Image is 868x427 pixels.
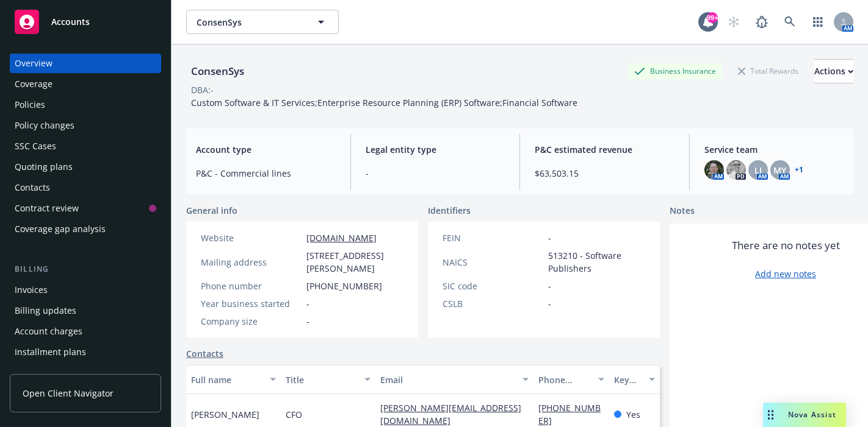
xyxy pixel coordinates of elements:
[10,263,161,275] div: Billing
[306,249,403,275] span: [STREET_ADDRESS][PERSON_NAME]
[704,143,844,156] span: Service team
[732,238,840,253] span: There are no notes yet
[306,297,309,310] span: -
[443,280,543,292] div: SIC code
[366,143,505,156] span: Legal entity type
[535,143,675,156] span: P&C estimated revenue
[201,280,302,292] div: Phone number
[286,373,357,386] div: Title
[201,315,302,328] div: Company size
[281,365,375,394] button: Title
[754,164,762,177] span: LI
[548,249,645,275] span: 513210 - Software Publishers
[10,178,161,197] a: Contacts
[428,204,471,217] span: Identifiers
[10,54,161,73] a: Overview
[10,5,161,39] a: Accounts
[306,315,309,328] span: -
[15,280,48,300] div: Invoices
[609,365,660,394] button: Key contact
[23,387,114,400] span: Open Client Navigator
[186,10,339,34] button: ConsenSys
[814,59,853,83] button: Actions
[533,365,609,394] button: Phone number
[788,409,836,420] span: Nova Assist
[201,231,302,244] div: Website
[15,219,106,239] div: Coverage gap analysis
[10,95,161,115] a: Policies
[443,297,543,310] div: CSLB
[10,199,161,218] a: Contract review
[535,167,675,180] span: $63,503.15
[10,74,161,94] a: Coverage
[10,280,161,300] a: Invoices
[750,10,774,34] a: Report a Bug
[15,74,52,94] div: Coverage
[15,157,73,177] div: Quoting plans
[443,231,543,244] div: FEIN
[763,403,778,427] div: Drag to move
[306,280,382,292] span: [PHONE_NUMBER]
[755,267,816,280] a: Add new notes
[10,116,161,135] a: Policy changes
[670,204,695,219] span: Notes
[191,408,259,421] span: [PERSON_NAME]
[196,143,336,156] span: Account type
[806,10,830,34] a: Switch app
[10,219,161,239] a: Coverage gap analysis
[191,83,214,96] div: DBA: -
[10,301,161,320] a: Billing updates
[10,136,161,156] a: SSC Cases
[196,167,336,180] span: P&C - Commercial lines
[626,408,640,421] span: Yes
[15,95,45,115] div: Policies
[186,365,281,394] button: Full name
[15,301,76,320] div: Billing updates
[15,116,74,135] div: Policy changes
[380,402,521,426] a: [PERSON_NAME][EMAIL_ADDRESS][DOMAIN_NAME]
[795,166,803,174] a: +1
[186,204,237,217] span: General info
[548,297,551,310] span: -
[704,160,724,180] img: photo
[763,403,846,427] button: Nova Assist
[366,167,505,180] span: -
[201,297,302,310] div: Year business started
[814,60,853,83] div: Actions
[628,63,722,79] div: Business Insurance
[548,280,551,292] span: -
[707,12,718,23] div: 99+
[191,373,262,386] div: Full name
[10,342,161,362] a: Installment plans
[375,365,533,394] button: Email
[10,157,161,177] a: Quoting plans
[773,164,786,177] span: MY
[15,322,82,341] div: Account charges
[538,373,591,386] div: Phone number
[15,136,56,156] div: SSC Cases
[51,17,90,27] span: Accounts
[201,256,302,269] div: Mailing address
[380,373,515,386] div: Email
[191,97,577,108] span: Custom Software & IT Services;Enterprise Resource Planning (ERP) Software;Financial Software
[726,160,746,180] img: photo
[722,10,746,34] a: Start snowing
[778,10,802,34] a: Search
[286,408,302,421] span: CFO
[732,63,805,79] div: Total Rewards
[538,402,601,426] a: [PHONE_NUMBER]
[197,16,302,29] span: ConsenSys
[15,54,52,73] div: Overview
[15,199,79,218] div: Contract review
[186,347,223,360] a: Contacts
[10,322,161,341] a: Account charges
[306,232,377,244] a: [DOMAIN_NAME]
[186,63,249,79] div: ConsenSys
[15,342,86,362] div: Installment plans
[443,256,543,269] div: NAICS
[15,178,50,197] div: Contacts
[548,231,551,244] span: -
[614,373,642,386] div: Key contact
